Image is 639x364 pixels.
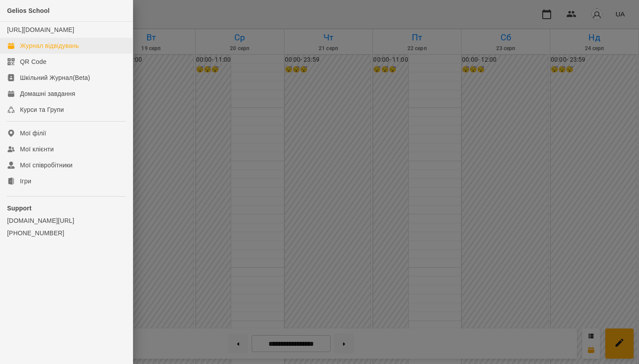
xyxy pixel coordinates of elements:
div: Шкільний Журнал(Beta) [20,73,90,82]
div: Мої співробітники [20,161,73,170]
div: Курси та Групи [20,105,64,114]
a: [URL][DOMAIN_NAME] [7,26,74,33]
div: Домашні завдання [20,89,75,98]
a: [DOMAIN_NAME][URL] [7,216,126,225]
div: Ігри [20,177,31,186]
div: Журнал відвідувань [20,41,79,50]
div: QR Code [20,57,47,66]
div: Мої філії [20,129,46,138]
p: Support [7,204,126,213]
div: Мої клієнти [20,145,54,154]
span: Gelios School [7,7,50,14]
a: [PHONE_NUMBER] [7,229,126,237]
